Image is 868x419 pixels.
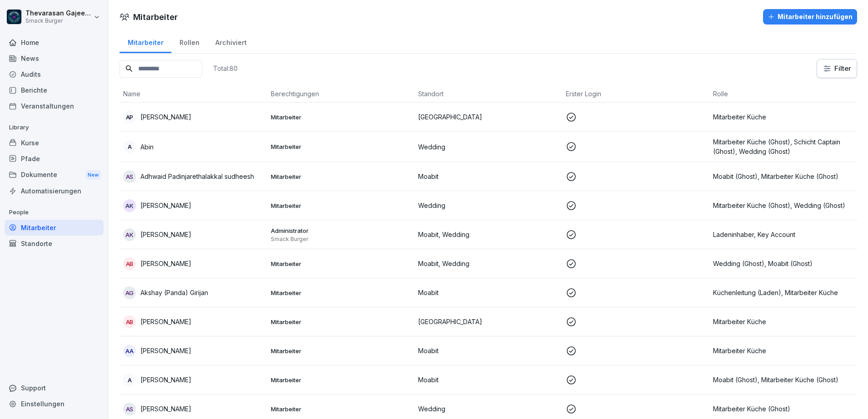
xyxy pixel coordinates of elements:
p: Total: 80 [213,64,238,73]
th: Berechtigungen [267,85,415,103]
p: Mitarbeiter [271,376,411,384]
p: [GEOGRAPHIC_DATA] [418,317,559,326]
p: [GEOGRAPHIC_DATA] [418,112,559,122]
p: [PERSON_NAME] [140,346,191,355]
p: Administrator [271,227,411,235]
p: Wedding [418,201,559,210]
p: Wedding [418,404,559,414]
div: aB [123,257,136,270]
p: Moabit, Wedding [418,259,559,268]
p: Moabit [418,288,559,297]
p: Mitarbeiter [271,202,411,210]
p: [PERSON_NAME] [140,375,191,384]
div: AA [123,345,136,357]
p: [PERSON_NAME] [140,404,191,414]
div: ak [123,199,136,212]
a: Mitarbeiter [5,220,104,236]
a: Standorte [5,236,104,251]
div: Filter [823,64,851,73]
p: [PERSON_NAME] [140,112,191,122]
div: New [85,170,101,180]
p: Mitarbeiter [271,113,411,121]
div: aB [123,315,136,328]
p: Library [5,120,104,135]
p: Mitarbeiter Küche (Ghost) [713,404,853,414]
a: News [5,50,104,66]
p: [PERSON_NAME] [140,201,191,210]
button: Mitarbeiter hinzufügen [763,9,857,25]
th: Name [120,85,267,103]
p: Mitarbeiter Küche (Ghost), Schicht Captain (Ghost), Wedding (Ghost) [713,137,853,156]
p: Smack Burger [271,236,411,243]
div: A [123,140,136,153]
th: Standort [414,85,562,103]
p: Mitarbeiter Küche [713,317,853,326]
div: AP [123,111,136,123]
th: Erster Login [562,85,710,103]
p: Moabit [418,172,559,181]
div: A [123,374,136,386]
p: Smack Burger [25,18,92,24]
button: Filter [817,59,857,78]
p: Küchenleitung (Laden), Mitarbeiter Küche [713,288,853,297]
p: Adhwaid Padinjarethalakkal sudheesh [140,172,254,181]
div: As [123,403,136,415]
p: [PERSON_NAME] [140,230,191,239]
div: Dokumente [5,167,104,183]
p: Mitarbeiter [271,260,411,268]
a: Einstellungen [5,396,104,412]
a: Berichte [5,82,104,98]
a: Archiviert [207,30,254,53]
p: Mitarbeiter [271,173,411,181]
div: Support [5,380,104,396]
div: As [123,170,136,183]
p: Mitarbeiter Küche [713,112,853,122]
p: Moabit [418,346,559,355]
a: Veranstaltungen [5,98,104,114]
div: AK [123,228,136,241]
p: People [5,205,104,220]
div: Automatisierungen [5,183,104,199]
p: Mitarbeiter [271,318,411,326]
p: Mitarbeiter [271,143,411,151]
div: AG [123,286,136,299]
div: Mitarbeiter hinzufügen [768,12,853,22]
p: Mitarbeiter [271,289,411,297]
th: Rolle [709,85,857,103]
a: DokumenteNew [5,167,104,183]
p: Mitarbeiter Küche [713,346,853,355]
p: [PERSON_NAME] [140,317,191,326]
a: Pfade [5,151,104,167]
p: Akshay (Panda) Girijan [140,288,208,297]
h1: Mitarbeiter [133,11,178,23]
a: Mitarbeiter [120,30,171,53]
a: Audits [5,66,104,82]
a: Home [5,35,104,50]
p: Moabit (Ghost), Mitarbeiter Küche (Ghost) [713,172,853,181]
p: Wedding [418,142,559,152]
a: Kurse [5,135,104,151]
p: Ladeninhaber, Key Account [713,230,853,239]
p: Mitarbeiter [271,347,411,355]
p: Abin [140,142,154,152]
p: Mitarbeiter Küche (Ghost), Wedding (Ghost) [713,201,853,210]
p: Moabit [418,375,559,384]
p: Thevarasan Gajeendran [25,10,92,17]
a: Rollen [171,30,207,53]
p: Moabit (Ghost), Mitarbeiter Küche (Ghost) [713,375,853,384]
p: Wedding (Ghost), Moabit (Ghost) [713,259,853,268]
p: Mitarbeiter [271,405,411,413]
p: Moabit, Wedding [418,230,559,239]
